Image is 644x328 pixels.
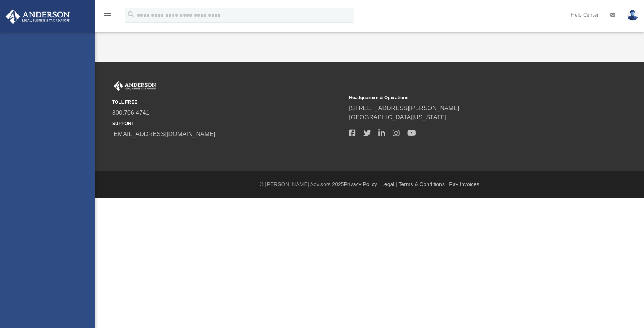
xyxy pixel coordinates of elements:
[349,114,446,120] a: [GEOGRAPHIC_DATA][US_STATE]
[3,9,72,24] img: Anderson Advisors Platinum Portal
[112,120,344,127] small: SUPPORT
[95,181,644,189] div: © [PERSON_NAME] Advisors 2025
[112,81,158,91] img: Anderson Advisors Platinum Portal
[112,109,149,116] a: 800.706.4741
[103,11,112,20] i: menu
[112,131,215,137] a: [EMAIL_ADDRESS][DOMAIN_NAME]
[399,181,448,187] a: Terms & Conditions |
[103,14,112,20] a: menu
[627,10,638,21] img: User Pic
[344,181,380,187] a: Privacy Policy |
[349,105,459,111] a: [STREET_ADDRESS][PERSON_NAME]
[381,181,397,187] a: Legal |
[112,99,344,106] small: TOLL FREE
[349,94,581,101] small: Headquarters & Operations
[127,10,135,19] i: search
[449,181,479,187] a: Pay Invoices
